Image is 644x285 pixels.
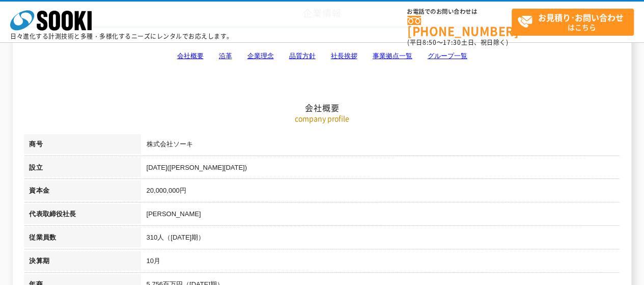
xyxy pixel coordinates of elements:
a: [PHONE_NUMBER] [407,16,512,37]
a: 会社概要 [177,52,203,60]
td: [DATE]([PERSON_NAME][DATE]) [141,158,620,181]
td: [PERSON_NAME] [141,204,620,227]
a: 沿革 [218,52,232,60]
a: お見積り･お問い合わせはこちら [512,9,634,36]
a: 事業拠点一覧 [372,52,412,60]
span: はこちら [517,9,633,35]
p: company profile [24,113,620,124]
th: 商号 [24,134,141,158]
th: 設立 [24,158,141,181]
td: 株式会社ソーキ [141,134,620,158]
span: お電話でのお問い合わせは [407,9,512,15]
th: 従業員数 [24,227,141,251]
span: (平日 ～ 土日、祝日除く) [407,38,508,47]
strong: お見積り･お問い合わせ [538,11,624,23]
th: 資本金 [24,180,141,204]
th: 代表取締役社長 [24,204,141,227]
p: 日々進化する計測技術と多種・多様化するニーズにレンタルでお応えします。 [10,33,233,39]
a: 社長挨拶 [330,52,357,60]
span: 17:30 [443,38,461,47]
td: 10月 [141,251,620,274]
a: 品質方針 [289,52,315,60]
td: 310人（[DATE]期） [141,227,620,251]
span: 8:50 [423,38,437,47]
a: 企業理念 [247,52,273,60]
a: グループ一覧 [427,52,467,60]
h2: 会社概要 [24,1,620,113]
td: 20,000,000円 [141,180,620,204]
th: 決算期 [24,251,141,274]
